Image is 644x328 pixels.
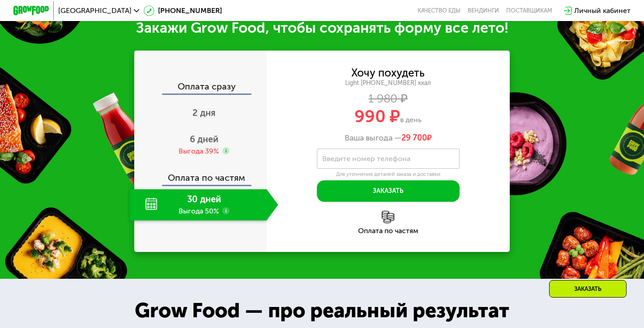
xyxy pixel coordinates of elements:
div: Ваша выгода — [267,133,510,143]
button: Заказать [317,180,460,202]
div: Оплата сразу [135,82,267,94]
div: Личный кабинет [574,5,631,16]
span: 990 ₽ [354,106,400,127]
div: поставщикам [506,7,552,14]
div: 1 980 ₽ [267,94,510,104]
div: Выгода 39% [179,146,219,156]
a: [PHONE_NUMBER] [144,5,222,16]
div: Заказать [549,280,627,298]
div: Light [PHONE_NUMBER] ккал [267,79,510,87]
span: 29 700 [401,133,427,143]
span: в день [400,115,422,124]
div: Оплата по частям [267,227,510,234]
span: ₽ [401,133,432,143]
label: Введите номер телефона [322,156,410,161]
div: Хочу похудеть [351,68,425,78]
div: Оплата по частям [135,164,267,185]
div: Grow Food — про реальный результат [119,295,525,326]
span: [GEOGRAPHIC_DATA] [58,7,132,14]
span: 6 дней [190,134,218,145]
img: l6xcnZfty9opOoJh.png [382,211,394,223]
div: Для уточнения деталей заказа и доставки [317,171,460,178]
span: 2 дня [192,107,216,118]
a: Качество еды [418,7,461,14]
a: Вендинги [468,7,499,14]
